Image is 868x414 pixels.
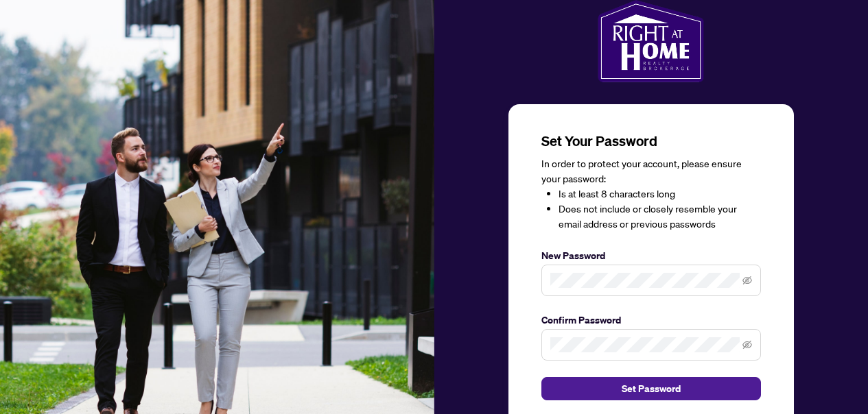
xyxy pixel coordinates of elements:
[541,132,761,151] h3: Set Your Password
[622,378,681,400] span: Set Password
[742,276,752,285] span: eye-invisible
[559,186,761,202] li: Is at least 8 characters long
[541,156,761,232] div: In order to protect your account, please ensure your password:
[742,340,752,350] span: eye-invisible
[541,248,761,263] label: New Password
[559,202,761,232] li: Does not include or closely resemble your email address or previous passwords
[541,377,761,400] button: Set Password
[541,313,761,328] label: Confirm Password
